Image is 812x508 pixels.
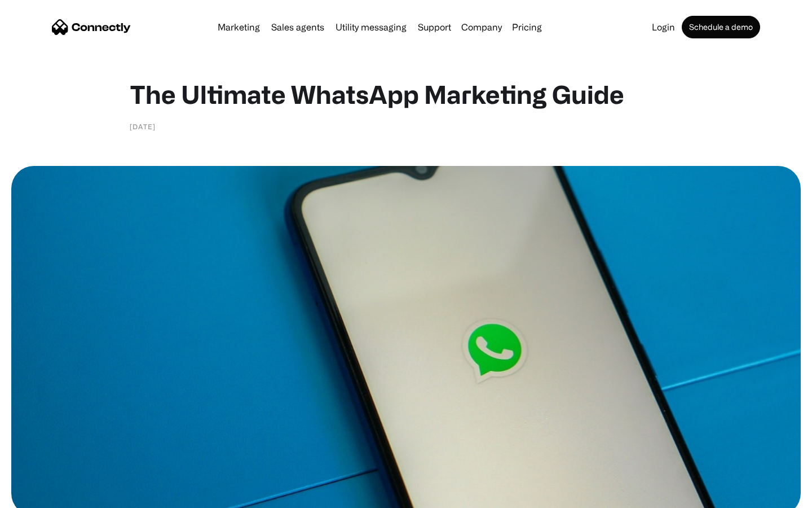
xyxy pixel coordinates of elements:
[267,23,329,32] a: Sales agents
[130,79,682,110] h1: The Ultimate WhatsApp Marketing Guide
[413,23,456,32] a: Support
[647,23,679,32] a: Login
[331,23,411,32] a: Utility messaging
[461,19,502,35] div: Company
[682,16,760,38] a: Schedule a demo
[130,121,156,132] div: [DATE]
[213,23,264,32] a: Marketing
[507,23,546,32] a: Pricing
[11,488,68,504] aside: Language selected: English
[23,488,68,504] ul: Language list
